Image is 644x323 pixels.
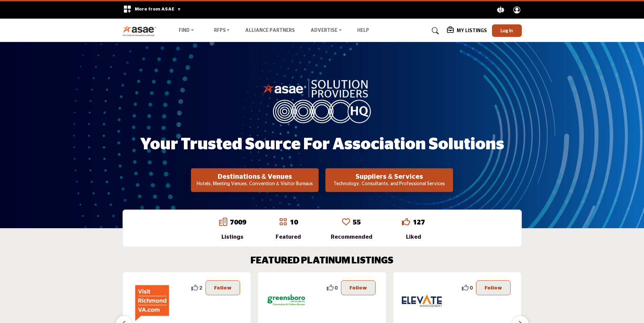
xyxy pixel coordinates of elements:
span: 2 [199,284,202,291]
button: Destinations & Venues Hotels, Meeting Venues, Convention & Visitor Bureaus [191,168,319,192]
a: Advertise [306,26,346,36]
i: Go to Liked [402,218,410,226]
h1: Your Trusted Source for Association Solutions [140,134,504,155]
img: Elevate Management Company [402,280,442,321]
button: Follow [206,280,240,295]
button: Suppliers & Services Technology, Consultants, and Professional Services [325,168,453,192]
h2: FEATURED PLATINUM LISTINGS [251,255,393,267]
h2: Destinations & Venues [193,173,317,181]
img: image [263,78,381,123]
a: 7009 [230,219,246,226]
div: My Listings [447,27,487,35]
img: Site Logo [123,25,160,36]
h5: My Listings [457,28,487,34]
a: 55 [353,219,361,226]
img: Greensboro Area CVB [266,280,307,321]
p: Follow [485,284,502,292]
a: Go to Recommended [342,218,350,227]
a: Search [425,25,443,36]
p: Follow [349,284,367,292]
a: 127 [413,219,425,226]
p: Hotels, Meeting Venues, Convention & Visitor Bureaus [193,181,317,188]
span: More from ASAE [135,7,181,12]
a: Alliance Partners [245,28,295,33]
div: More from ASAE [119,1,186,19]
a: Go to Featured [279,218,287,227]
div: Liked [402,233,425,241]
span: 0 [335,284,338,291]
div: Featured [276,233,301,241]
img: Richmond Region Tourism [131,280,172,321]
button: Log In [492,24,522,37]
span: Log In [500,27,513,33]
div: Recommended [331,233,372,241]
p: Technology, Consultants, and Professional Services [327,181,451,188]
div: Listings [219,233,246,241]
h2: Suppliers & Services [327,173,451,181]
span: 0 [470,284,473,291]
a: Find [174,26,198,36]
button: Follow [476,280,511,295]
p: Follow [214,284,232,292]
a: 10 [290,219,298,226]
a: Help [357,28,369,33]
button: Follow [341,280,375,295]
a: RFPs [209,26,235,36]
